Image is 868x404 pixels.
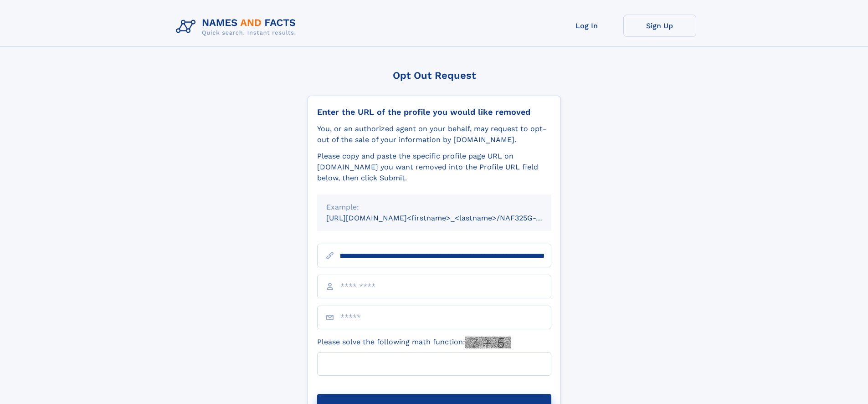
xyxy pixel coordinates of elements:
[326,202,542,213] div: Example:
[317,107,551,117] div: Enter the URL of the profile you would like removed
[317,123,551,145] div: You, or an authorized agent on your behalf, may request to opt-out of the sale of your informatio...
[172,15,303,39] img: Logo Names and Facts
[550,15,623,37] a: Log In
[308,70,561,81] div: Opt Out Request
[326,214,569,222] small: [URL][DOMAIN_NAME]<firstname>_<lastname>/NAF325G-xxxxxxxx
[317,337,511,348] label: Please solve the following math function:
[623,15,696,37] a: Sign Up
[317,151,551,184] div: Please copy and paste the specific profile page URL on [DOMAIN_NAME] you want removed into the Pr...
